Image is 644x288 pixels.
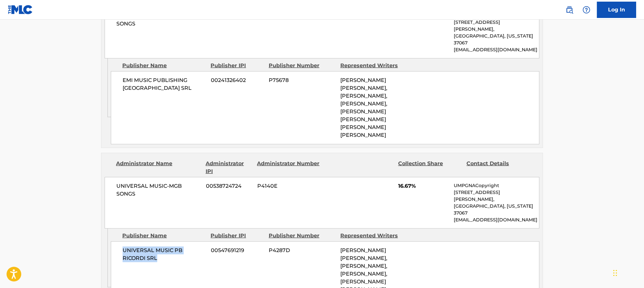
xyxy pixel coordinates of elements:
img: help [583,6,590,14]
span: [PERSON_NAME] [PERSON_NAME], [PERSON_NAME], [PERSON_NAME], [PERSON_NAME] [PERSON_NAME] [PERSON_NA... [340,77,387,138]
a: Public Search [563,3,576,16]
div: Publisher Number [269,62,335,70]
p: [STREET_ADDRESS][PERSON_NAME], [454,189,539,203]
div: Contact Details [466,160,530,175]
div: Administrator Number [257,160,320,175]
img: search [566,6,573,14]
p: [EMAIL_ADDRESS][DOMAIN_NAME] [454,216,539,223]
span: 16.67% [398,182,449,190]
span: UNIVERSAL MUSIC-MGB SONGS [116,182,201,198]
span: 00538724724 [206,182,252,190]
div: Drag [613,263,617,283]
iframe: Chat Widget [611,257,644,288]
p: [GEOGRAPHIC_DATA], [US_STATE] 37067 [454,33,539,46]
p: [STREET_ADDRESS][PERSON_NAME], [454,19,539,33]
span: P75678 [269,76,335,84]
div: Publisher Name [122,62,206,70]
span: 00547691219 [211,247,264,254]
div: Collection Share [398,160,462,175]
img: MLC Logo [8,5,33,14]
a: Log In [597,2,636,18]
span: UNIVERSAL MUSIC PB RICORDI SRL [123,247,206,262]
div: Publisher Name [122,232,206,240]
span: P4287D [269,247,335,254]
span: EMI MUSIC PUBLISHING [GEOGRAPHIC_DATA] SRL [123,76,206,92]
span: P4140E [257,182,321,190]
div: Represented Writers [340,62,407,70]
p: [GEOGRAPHIC_DATA], [US_STATE] 37067 [454,203,539,216]
div: Publisher Number [269,232,335,240]
p: [EMAIL_ADDRESS][DOMAIN_NAME] [454,46,539,53]
div: Publisher IPI [211,62,264,70]
span: UNIVERSAL MUSIC-MGB SONGS [116,12,201,28]
p: UMPGNACopyright [454,182,539,189]
div: Help [580,3,593,16]
div: Represented Writers [340,232,407,240]
div: Publisher IPI [211,232,264,240]
span: 00241326402 [211,76,264,84]
div: Administrator Name [116,160,201,175]
div: Administrator IPI [206,160,252,175]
